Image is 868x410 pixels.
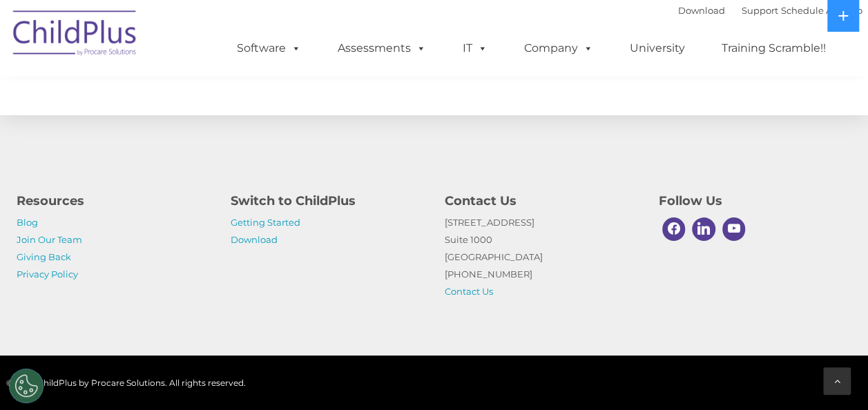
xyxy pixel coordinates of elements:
[231,234,278,245] a: Download
[17,251,71,262] a: Giving Back
[231,217,300,228] a: Getting Started
[445,286,493,297] a: Contact Us
[659,214,689,244] a: Facebook
[17,269,78,280] a: Privacy Policy
[742,5,778,16] a: Support
[192,91,234,101] span: Last name
[616,35,699,62] a: University
[678,5,725,16] a: Download
[17,217,38,228] a: Blog
[688,214,719,244] a: Linkedin
[17,191,210,211] h4: Resources
[192,148,251,158] span: Phone number
[510,35,607,62] a: Company
[6,378,246,388] span: © 2025 ChildPlus by Procare Solutions. All rights reserved.
[9,369,44,403] button: Cookies Settings
[445,214,638,300] p: [STREET_ADDRESS] Suite 1000 [GEOGRAPHIC_DATA] [PHONE_NUMBER]
[719,214,749,244] a: Youtube
[324,35,440,62] a: Assessments
[17,234,82,245] a: Join Our Team
[781,5,862,16] a: Schedule A Demo
[223,35,315,62] a: Software
[449,35,501,62] a: IT
[708,35,840,62] a: Training Scramble!!
[678,5,862,16] font: |
[6,1,144,70] img: ChildPlus by Procare Solutions
[659,191,852,211] h4: Follow Us
[445,191,638,211] h4: Contact Us
[231,191,424,211] h4: Switch to ChildPlus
